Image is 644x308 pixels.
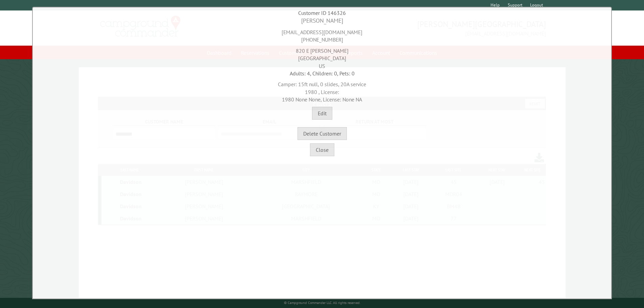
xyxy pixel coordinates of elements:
[310,143,334,156] button: Close
[312,107,332,120] button: Edit
[297,127,347,140] button: Delete Customer
[34,9,610,17] div: Customer ID 146326
[34,17,610,25] div: [PERSON_NAME]
[34,25,610,44] div: [EMAIL_ADDRESS][DOMAIN_NAME] [PHONE_NUMBER]
[34,70,610,77] div: Adults: 4, Children: 0, Pets: 0
[34,44,610,70] div: 820 E [PERSON_NAME] [GEOGRAPHIC_DATA] US
[284,301,360,305] small: © Campground Commander LLC. All rights reserved.
[282,96,362,103] span: 1980 None None, License: None NA
[305,89,339,95] span: 1980 , License:
[34,77,610,103] div: Camper: 15ft null, 0 slides, 20A service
